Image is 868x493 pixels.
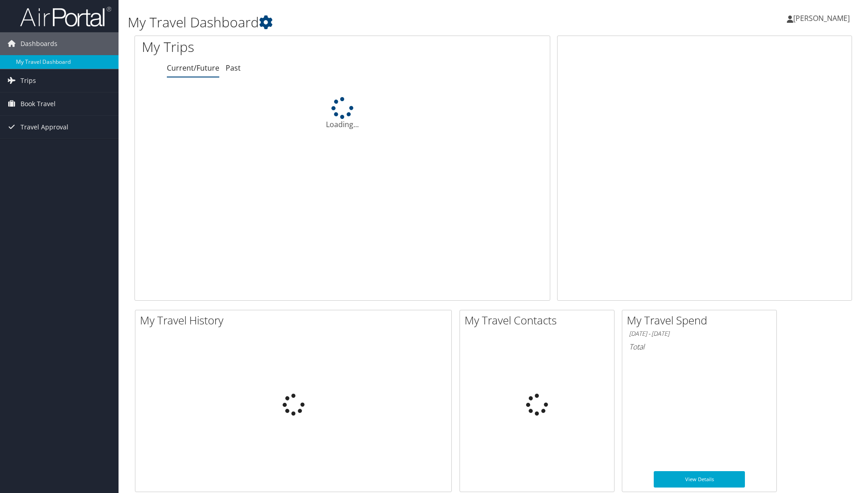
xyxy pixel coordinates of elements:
a: View Details [654,471,745,488]
h2: My Travel Spend [627,313,776,328]
h1: My Trips [142,37,370,56]
span: Travel Approval [21,116,68,139]
div: Loading... [135,97,550,130]
span: Book Travel [21,92,56,115]
h6: [DATE] - [DATE] [629,329,770,338]
h2: My Travel History [140,313,451,328]
span: Dashboards [21,32,57,55]
span: [PERSON_NAME] [793,13,850,23]
h2: My Travel Contacts [465,313,614,328]
a: [PERSON_NAME] [787,5,859,32]
img: airportal-logo.png [20,6,111,27]
h1: My Travel Dashboard [128,13,615,32]
a: Current/Future [167,63,219,73]
span: Trips [21,69,36,92]
a: Past [226,63,241,73]
h6: Total [629,342,770,352]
